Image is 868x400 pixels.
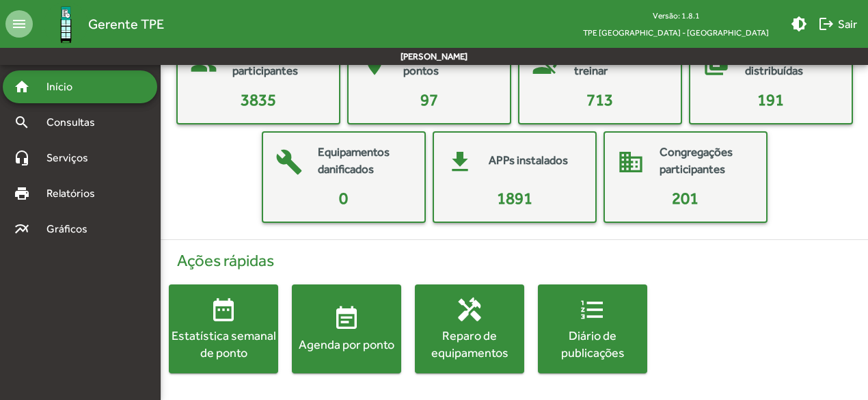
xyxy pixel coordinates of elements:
mat-icon: handyman [456,296,483,323]
button: Agenda por ponto [292,284,401,373]
mat-card-title: APPs instalados [489,152,568,170]
h4: Ações rápidas [169,251,860,271]
div: Agenda por ponto [292,336,401,353]
span: 713 [586,90,613,109]
mat-icon: print [14,185,30,202]
div: Diário de publicações [538,327,647,361]
span: 201 [672,189,699,207]
mat-icon: event_note [333,305,360,332]
span: Gerente TPE [88,13,164,35]
mat-icon: multiline_chart [14,221,30,237]
span: 191 [757,90,784,109]
img: Logo [44,2,88,46]
span: Início [38,79,92,95]
mat-icon: brightness_medium [791,16,807,32]
mat-icon: menu [5,10,33,38]
mat-icon: format_list_numbered [579,296,606,323]
span: 97 [420,90,438,109]
mat-icon: search [14,114,30,131]
span: 0 [339,189,348,207]
button: Diário de publicações [538,284,647,373]
span: Sair [818,12,857,36]
span: 1891 [497,189,532,207]
button: Reparo de equipamentos [415,284,524,373]
mat-icon: logout [818,16,835,32]
span: TPE [GEOGRAPHIC_DATA] - [GEOGRAPHIC_DATA] [572,24,780,41]
mat-card-title: Equipamentos danificados [318,144,411,178]
span: Relatórios [38,185,113,202]
span: Serviços [38,150,107,166]
mat-card-title: Congregações participantes [660,144,752,178]
mat-icon: headset_mic [14,150,30,166]
mat-icon: domain [610,142,651,183]
mat-icon: build [269,142,310,183]
div: Versão: 1.8.1 [572,7,780,24]
button: Sair [813,12,863,36]
mat-icon: get_app [439,142,480,183]
button: Estatística semanal de ponto [169,284,278,373]
a: Gerente TPE [33,2,164,46]
div: Reparo de equipamentos [415,327,524,361]
div: Estatística semanal de ponto [169,327,278,361]
mat-icon: date_range [210,296,237,323]
span: 3835 [241,90,276,109]
span: Gráficos [38,221,106,237]
mat-icon: home [14,79,30,95]
span: Consultas [38,114,113,131]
